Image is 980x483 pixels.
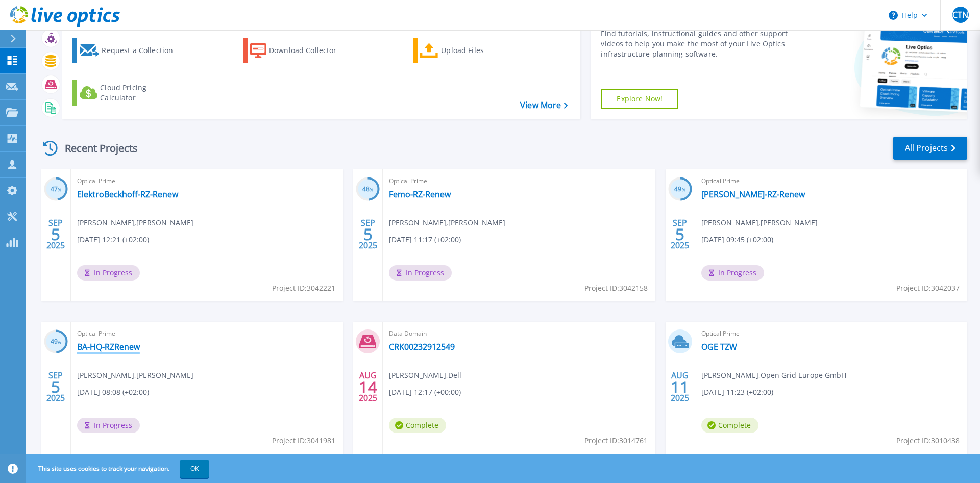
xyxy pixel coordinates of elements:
a: Download Collector [243,38,357,63]
a: Cloud Pricing Calculator [72,80,186,106]
span: [PERSON_NAME] , Open Grid Europe GmbH [701,370,846,381]
h3: 49 [44,336,68,348]
span: Project ID: 3014761 [584,435,648,446]
span: [DATE] 08:08 (+02:00) [77,387,149,398]
a: Femo-RZ-Renew [389,189,451,199]
h3: 47 [44,184,68,195]
div: Recent Projects [39,136,152,161]
span: 5 [51,230,60,239]
div: SEP 2025 [46,216,65,253]
span: Project ID: 3010438 [896,435,960,446]
h3: 49 [668,184,692,195]
span: [PERSON_NAME] , [PERSON_NAME] [389,217,505,228]
span: [DATE] 09:45 (+02:00) [701,234,773,245]
span: Data Domain [389,328,649,339]
a: All Projects [893,137,967,160]
span: Project ID: 3042037 [896,283,960,294]
span: % [58,187,61,192]
a: Request a Collection [72,38,186,63]
span: Project ID: 3041981 [272,435,335,446]
span: [DATE] 11:23 (+02:00) [701,387,773,398]
div: Find tutorials, instructional guides and other support videos to help you make the most of your L... [601,29,793,59]
div: SEP 2025 [670,216,690,253]
div: Cloud Pricing Calculator [100,83,182,103]
span: 5 [363,230,373,239]
span: % [682,187,685,192]
span: In Progress [389,265,452,281]
span: Optical Prime [701,175,961,187]
div: Request a Collection [102,40,183,61]
span: [DATE] 12:17 (+00:00) [389,387,461,398]
a: View More [520,100,568,110]
span: [DATE] 12:21 (+02:00) [77,234,149,245]
span: Project ID: 3042158 [584,283,648,294]
span: 5 [51,383,60,391]
a: ElektroBeckhoff-RZ-Renew [77,189,178,199]
span: In Progress [77,418,140,433]
span: [PERSON_NAME] , [PERSON_NAME] [77,217,193,228]
div: Upload Files [441,40,523,61]
span: In Progress [77,265,140,281]
div: Download Collector [269,40,351,61]
div: AUG 2025 [670,368,690,405]
span: Complete [389,418,446,433]
span: [PERSON_NAME] , [PERSON_NAME] [77,370,193,381]
span: Project ID: 3042221 [272,283,335,294]
a: [PERSON_NAME]-RZ-Renew [701,189,805,199]
span: % [58,339,61,345]
a: CRK00232912549 [389,342,455,352]
div: SEP 2025 [46,368,65,405]
div: AUG 2025 [358,368,378,405]
span: Optical Prime [389,175,649,187]
span: CTN [952,11,968,19]
a: OGE TZW [701,342,737,352]
span: 14 [359,383,377,391]
span: [DATE] 11:17 (+02:00) [389,234,461,245]
span: Optical Prime [701,328,961,339]
span: % [370,187,373,192]
span: In Progress [701,265,764,281]
span: 5 [675,230,684,239]
a: Upload Files [413,38,527,63]
a: Explore Now! [601,89,678,109]
div: SEP 2025 [358,216,378,253]
a: BA-HQ-RZRenew [77,342,140,352]
span: Optical Prime [77,328,337,339]
span: Optical Prime [77,175,337,187]
span: [PERSON_NAME] , Dell [389,370,461,381]
button: OK [180,460,209,478]
h3: 48 [356,184,380,195]
span: [PERSON_NAME] , [PERSON_NAME] [701,217,818,228]
span: Complete [701,418,758,433]
span: 11 [671,383,689,391]
span: This site uses cookies to track your navigation. [28,460,209,478]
